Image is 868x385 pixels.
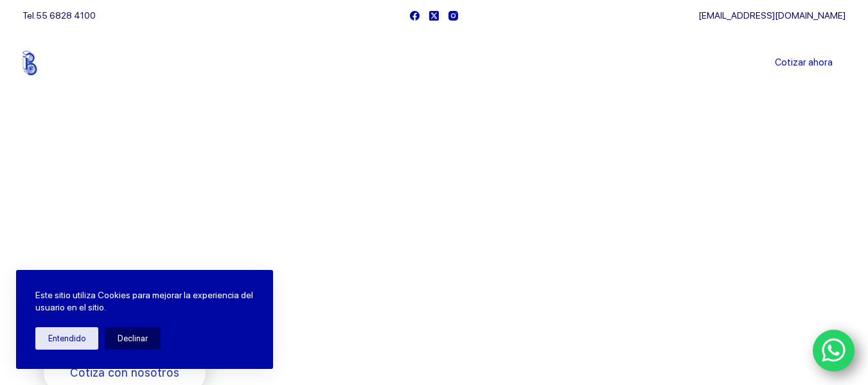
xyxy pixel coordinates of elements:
[35,289,254,314] p: Este sitio utiliza Cookies para mejorar la experiencia del usuario en el sitio.
[44,219,412,308] span: Somos los doctores de la industria
[36,10,96,21] a: 55 6828 4100
[429,11,439,21] a: X (Twitter)
[410,11,420,21] a: Facebook
[22,10,96,21] span: Tel.
[698,10,846,21] a: [EMAIL_ADDRESS][DOMAIN_NAME]
[22,51,103,75] img: Balerytodo
[44,192,208,208] span: Bienvenido a Balerytodo®
[105,327,161,350] button: Declinar
[448,11,458,21] a: Instagram
[35,327,98,350] button: Entendido
[813,330,855,372] a: WhatsApp
[283,31,585,95] nav: Menu Principal
[762,50,846,76] a: Cotizar ahora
